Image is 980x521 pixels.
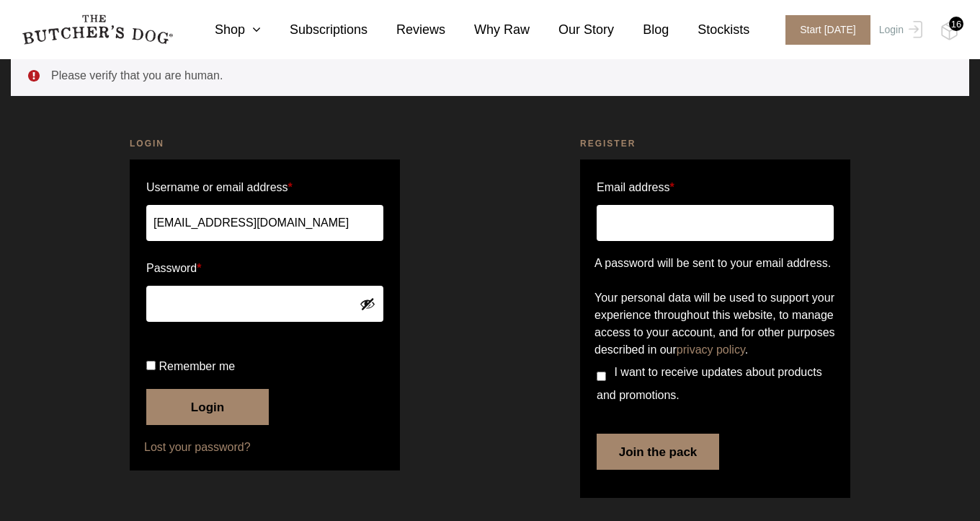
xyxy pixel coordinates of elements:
span: Remember me [159,360,235,372]
img: TBD_Cart-Full.png [940,22,958,40]
button: Show password [360,296,375,312]
a: privacy policy [677,343,745,356]
label: Password [146,257,383,280]
a: Shop [186,20,261,40]
a: Blog [614,20,669,40]
a: Start [DATE] [771,15,876,45]
a: Stockists [669,20,749,40]
h2: Register [580,136,850,151]
label: Username or email address [146,176,383,199]
a: Reviews [367,20,445,40]
a: Lost your password? [144,439,386,456]
a: Why Raw [445,20,530,40]
button: Login [146,389,269,425]
p: Your personal data will be used to support your experience throughout this website, to manage acc... [594,289,836,359]
label: Email address [597,176,674,199]
button: Join the pack [597,434,719,470]
li: Please verify that you are human. [51,67,946,84]
a: Login [876,15,922,45]
input: I want to receive updates about products and promotions. [597,372,606,381]
input: Remember me [146,361,156,370]
a: Subscriptions [261,20,367,40]
a: Our Story [530,20,614,40]
h2: Login [130,136,400,151]
p: A password will be sent to your email address. [594,255,836,272]
span: Start [DATE] [785,15,870,45]
span: I want to receive updates about products and promotions. [597,366,822,401]
div: 16 [949,17,963,31]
